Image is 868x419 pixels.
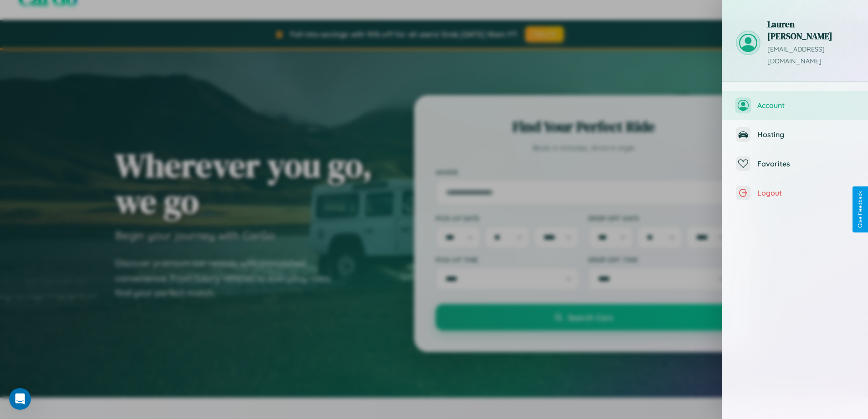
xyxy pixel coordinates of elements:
button: Account [722,91,868,120]
div: Give Feedback [857,191,863,228]
button: Favorites [722,149,868,178]
p: [EMAIL_ADDRESS][DOMAIN_NAME] [767,44,854,67]
span: Account [757,101,854,110]
span: Logout [757,188,854,197]
iframe: Intercom live chat [9,388,31,410]
span: Favorites [757,159,854,168]
button: Hosting [722,120,868,149]
button: Logout [722,178,868,207]
h3: Lauren [PERSON_NAME] [767,18,854,42]
span: Hosting [757,130,854,139]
